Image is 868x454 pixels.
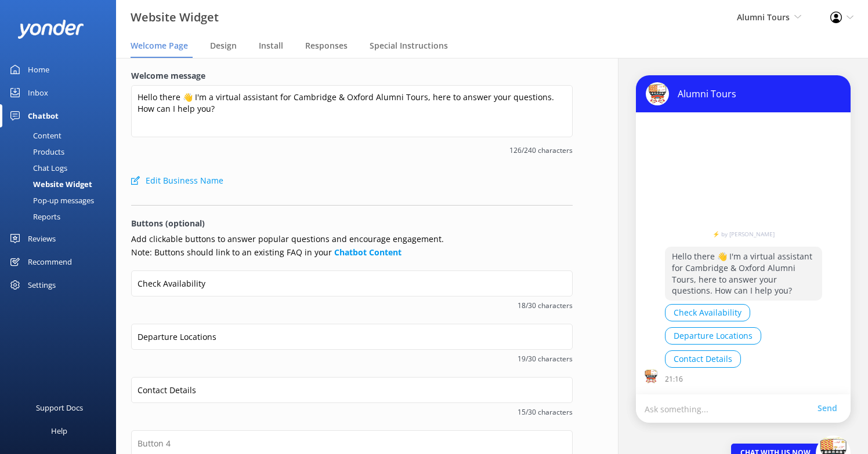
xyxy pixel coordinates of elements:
input: Button 2 [131,324,573,350]
span: Install [259,40,283,52]
a: Website Widget [7,176,116,192]
a: Chat Logs [7,160,116,176]
span: 126/240 characters [131,145,573,156]
div: Recommend [28,250,72,273]
button: Departure Locations [665,327,761,345]
div: Support Docs [36,396,83,419]
p: Add clickable buttons to answer popular questions and encourage engagement. Note: Buttons should ... [131,233,573,259]
a: Products [7,144,116,160]
div: Chat Logs [7,160,67,176]
div: Reports [7,208,60,225]
div: Help [51,419,67,442]
div: Reviews [28,227,56,250]
div: Pop-up messages [7,192,94,208]
a: Pop-up messages [7,192,116,208]
span: Responses [305,40,348,52]
span: 18/30 characters [131,300,573,311]
h3: Website Widget [131,8,219,27]
div: Chatbot [28,104,59,127]
span: Alumni Tours [737,12,790,23]
button: Check Availability [665,304,750,321]
textarea: Hello there 👋 I'm a virtual assistant for Cambridge & Oxford Alumni Tours, here to answer your qu... [131,85,573,137]
img: chatbot-avatar [643,368,659,385]
div: Home [28,58,49,81]
span: Special Instructions [370,40,448,52]
button: Contact Details [665,350,741,368]
a: Content [7,127,116,144]
img: yonder-white-logo.png [17,20,84,39]
p: 21:16 [665,374,683,385]
div: Settings [28,273,56,296]
div: Inbox [28,81,48,104]
div: Website Widget [7,176,92,192]
span: 15/30 characters [131,407,573,418]
input: Button 1 [131,270,573,296]
a: Reports [7,208,116,225]
a: Send [818,402,842,415]
p: Ask something... [645,403,818,414]
p: Hello there 👋 I'm a virtual assistant for Cambridge & Oxford Alumni Tours, here to answer your qu... [665,247,822,300]
span: Design [210,40,237,52]
a: ⚡ by [PERSON_NAME] [665,231,822,237]
div: Products [7,144,64,160]
input: Button 3 [131,377,573,403]
span: 19/30 characters [131,353,573,364]
a: Chatbot Content [334,247,402,258]
div: Content [7,127,62,144]
button: Edit Business Name [131,169,223,192]
span: Welcome Page [131,40,188,52]
p: Buttons (optional) [131,217,573,230]
label: Welcome message [131,69,573,82]
p: Alumni Tours [669,87,736,100]
img: chatbot-avatar [646,82,669,105]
